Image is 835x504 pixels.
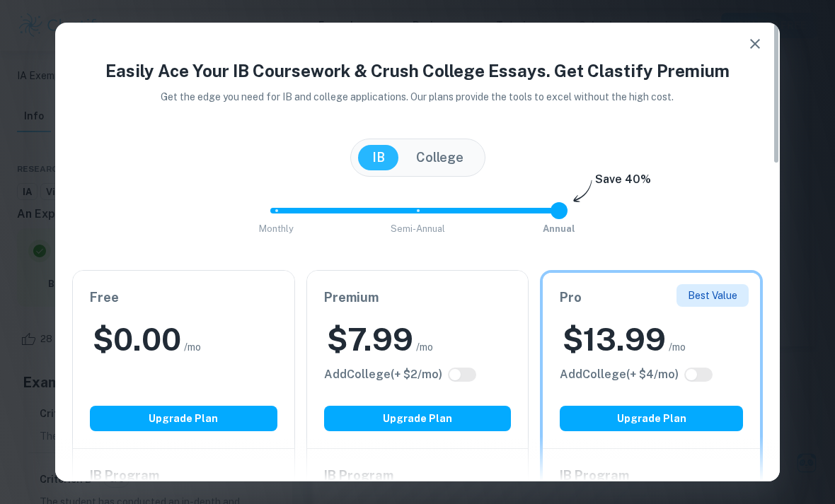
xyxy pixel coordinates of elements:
[391,223,445,234] span: Semi-Annual
[324,406,512,431] button: Upgrade Plan
[595,171,651,195] h6: Save 40%
[90,406,277,431] button: Upgrade Plan
[324,366,442,383] h6: Click to see all the additional College features.
[688,288,737,303] p: Best Value
[90,288,277,307] h6: Free
[573,180,592,204] img: subscription-arrow.svg
[184,339,201,355] span: /mo
[142,89,694,105] p: Get the edge you need for IB and college applications. Our plans provide the tools to excel witho...
[543,223,575,234] span: Annual
[259,223,294,234] span: Monthly
[93,319,181,361] h2: $ 0.00
[669,339,686,355] span: /mo
[402,145,478,170] button: College
[416,339,433,355] span: /mo
[560,406,743,431] button: Upgrade Plan
[563,319,666,361] h2: $ 13.99
[560,288,743,307] h6: Pro
[358,145,399,170] button: IB
[324,288,512,307] h6: Premium
[560,366,679,383] h6: Click to see all the additional College features.
[72,58,763,83] h4: Easily Ace Your IB Coursework & Crush College Essays. Get Clastify Premium
[327,319,413,361] h2: $ 7.99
